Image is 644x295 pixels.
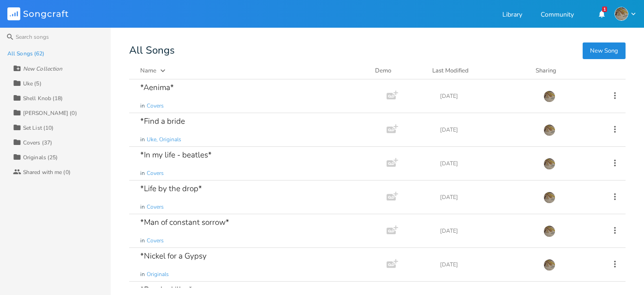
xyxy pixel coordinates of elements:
[543,259,555,271] img: dustindegase
[140,271,145,278] span: in
[23,81,42,86] div: Uke (5)
[147,136,181,144] span: Uke, Originals
[541,12,574,19] a: Community
[543,90,555,102] img: dustindegase
[440,262,532,267] div: [DATE]
[140,203,145,211] span: in
[140,286,192,294] div: *Psycho killer*
[602,6,607,12] div: 1
[140,252,207,260] div: *Nickel for a Gypsy
[536,66,591,75] div: Sharing
[23,96,63,101] div: Shell Knob (18)
[502,12,522,19] a: Library
[543,192,555,204] img: dustindegase
[140,151,212,159] div: *In my life - beatles*
[140,169,145,177] span: in
[140,218,229,226] div: *Man of constant sorrow*
[543,225,555,237] img: dustindegase
[140,66,156,75] div: Name
[23,66,62,72] div: New Collection
[147,203,164,211] span: Covers
[432,66,469,75] div: Last Modified
[23,169,71,175] div: Shared with me (0)
[440,228,532,234] div: [DATE]
[375,66,421,75] div: Demo
[147,237,164,245] span: Covers
[440,127,532,132] div: [DATE]
[440,93,532,99] div: [DATE]
[583,42,626,59] button: New Song
[432,66,525,75] button: Last Modified
[147,271,169,278] span: Originals
[147,169,164,177] span: Covers
[140,237,145,245] span: in
[592,6,611,22] button: 1
[23,125,54,131] div: Set List (10)
[140,117,185,125] div: *Find a bride
[440,161,532,166] div: [DATE]
[129,46,626,55] div: All Songs
[7,51,44,56] div: All Songs (62)
[614,7,628,21] img: dustindegase
[23,110,77,116] div: [PERSON_NAME] (0)
[140,102,145,110] span: in
[140,136,145,144] span: in
[543,124,555,136] img: dustindegase
[543,158,555,170] img: dustindegase
[440,194,532,200] div: [DATE]
[140,66,364,75] button: Name
[140,185,202,193] div: *Life by the drop*
[147,102,164,110] span: Covers
[23,140,52,145] div: Covers (37)
[23,155,58,160] div: Originals (25)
